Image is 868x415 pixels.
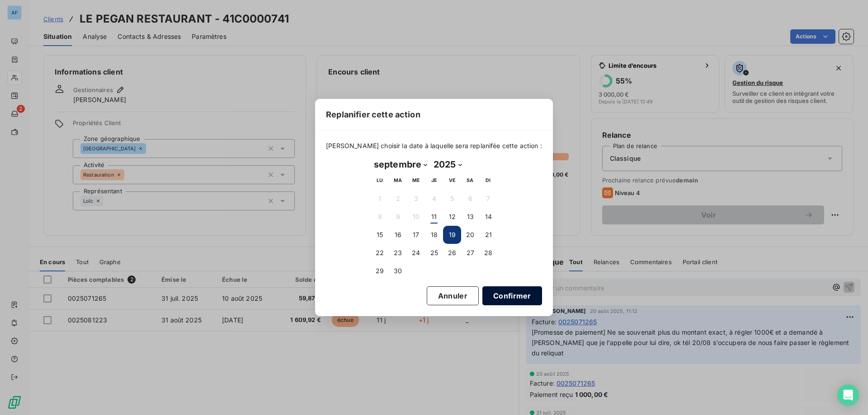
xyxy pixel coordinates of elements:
[425,244,443,262] button: 25
[389,172,407,190] th: mardi
[443,190,461,208] button: 5
[425,226,443,244] button: 18
[425,172,443,190] th: jeudi
[482,286,542,305] button: Confirmer
[479,244,497,262] button: 28
[389,262,407,280] button: 30
[443,172,461,190] th: vendredi
[461,208,479,226] button: 13
[326,141,542,150] span: [PERSON_NAME] choisir la date à laquelle sera replanifée cette action :
[389,226,407,244] button: 16
[371,262,389,280] button: 29
[371,226,389,244] button: 15
[389,244,407,262] button: 23
[326,108,420,121] span: Replanifier cette action
[443,226,461,244] button: 19
[371,172,389,190] th: lundi
[371,190,389,208] button: 1
[479,172,497,190] th: dimanche
[443,244,461,262] button: 26
[389,190,407,208] button: 2
[371,208,389,226] button: 8
[479,226,497,244] button: 21
[461,226,479,244] button: 20
[479,190,497,208] button: 7
[371,244,389,262] button: 22
[407,226,425,244] button: 17
[443,208,461,226] button: 12
[389,208,407,226] button: 9
[461,244,479,262] button: 27
[407,190,425,208] button: 3
[407,172,425,190] th: mercredi
[837,384,859,406] div: Open Intercom Messenger
[427,286,479,305] button: Annuler
[407,244,425,262] button: 24
[479,208,497,226] button: 14
[425,208,443,226] button: 11
[461,190,479,208] button: 6
[425,190,443,208] button: 4
[461,172,479,190] th: samedi
[407,208,425,226] button: 10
